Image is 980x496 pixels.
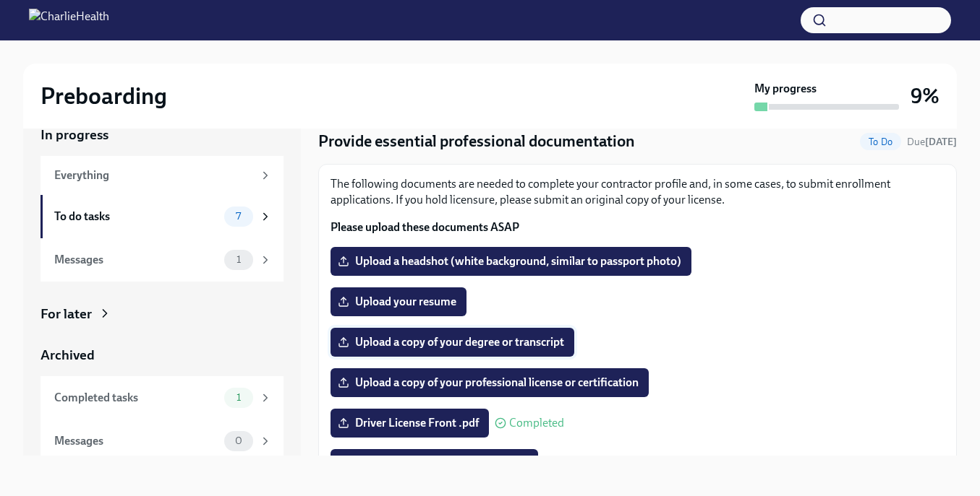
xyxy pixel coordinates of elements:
[907,135,957,149] span: October 20th, 2025 09:00
[41,419,284,463] a: Messages0
[41,82,167,110] h2: Preboarding
[509,417,564,429] span: Completed
[228,392,250,403] span: 1
[341,335,564,349] span: Upload a copy of your degree or transcript
[341,416,479,430] span: Driver License Front .pdf
[41,195,284,238] a: To do tasks7
[860,136,901,147] span: To Do
[331,247,691,276] label: Upload a headshot (white background, similar to passport photo)
[54,433,218,449] div: Messages
[41,305,92,323] div: For later
[925,136,957,148] strong: [DATE]
[318,131,635,152] h4: Provide essential professional documentation
[911,83,939,109] h3: 9%
[331,328,574,357] label: Upload a copy of your degree or transcript
[331,220,519,234] strong: Please upload these documents ASAP
[331,409,489,438] label: Driver License Front .pdf
[226,435,251,446] span: 0
[41,156,284,195] a: Everything
[29,9,109,32] img: CharlieHealth
[41,376,284,419] a: Completed tasks1
[341,375,639,390] span: Upload a copy of your professional license or certification
[54,252,218,268] div: Messages
[41,238,284,282] a: Messages1
[341,254,681,269] span: Upload a headshot (white background, similar to passport photo)
[907,136,957,148] span: Due
[227,211,250,222] span: 7
[41,346,284,365] a: Archived
[754,81,817,97] strong: My progress
[54,167,253,183] div: Everything
[54,390,218,406] div: Completed tasks
[331,176,945,208] p: The following documents are needed to complete your contractor profile and, in some cases, to sub...
[331,368,649,397] label: Upload a copy of your professional license or certification
[228,254,250,265] span: 1
[41,126,284,144] a: In progress
[54,209,218,225] div: To do tasks
[341,295,456,309] span: Upload your resume
[41,305,284,323] a: For later
[331,287,466,316] label: Upload your resume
